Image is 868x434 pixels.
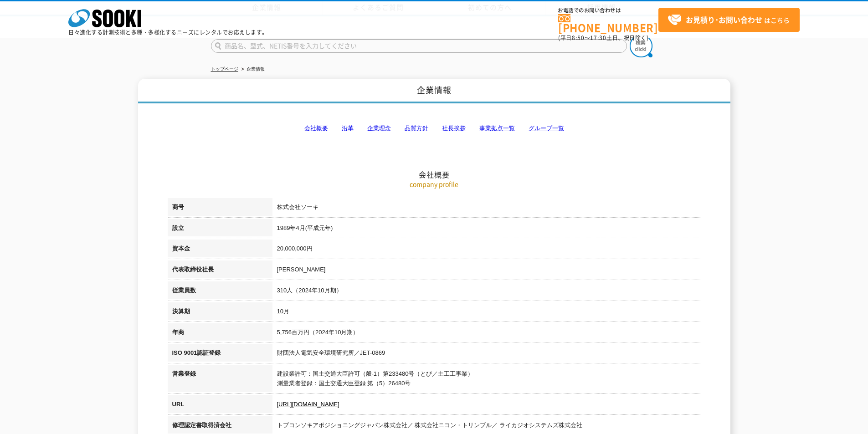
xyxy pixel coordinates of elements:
[277,401,339,408] a: [URL][DOMAIN_NAME]
[272,240,701,260] td: 20,000,000円
[405,125,428,132] a: 品質方針
[168,240,272,260] th: 資本金
[442,125,466,132] a: 社長挨拶
[590,34,606,42] span: 17:30
[272,344,701,365] td: 財団法人電気安全環境研究所／JET-0869
[168,179,701,189] p: company profile
[272,198,701,219] td: 株式会社ソーキ
[342,125,354,132] a: 沿革
[168,302,272,323] th: 決算期
[529,125,564,132] a: グループ一覧
[168,79,701,179] h2: 会社概要
[558,34,648,42] span: (平日 ～ 土日、祝日除く)
[168,344,272,365] th: ISO 9001認証登録
[367,125,391,132] a: 企業理念
[272,260,701,281] td: [PERSON_NAME]
[168,198,272,219] th: 商号
[211,39,627,53] input: 商品名、型式、NETIS番号を入力してください
[572,34,585,42] span: 8:50
[479,125,515,132] a: 事業拠点一覧
[658,8,800,32] a: お見積り･お問い合わせはこちら
[272,323,701,344] td: 5,756百万円（2024年10月期）
[168,281,272,302] th: 従業員数
[211,66,238,71] a: トップページ
[558,8,658,13] span: お電話でのお問い合わせは
[630,35,652,57] img: btn_search.png
[168,219,272,240] th: 設立
[272,219,701,240] td: 1989年4月(平成元年)
[272,365,701,395] td: 建設業許可：国土交通大臣許可（般-1）第233480号（とび／土工工事業） 測量業者登録：国土交通大臣登録 第（5）26480号
[240,65,265,74] li: 企業情報
[686,14,762,25] strong: お見積り･お問い合わせ
[168,395,272,416] th: URL
[668,13,790,27] span: はこちら
[168,323,272,344] th: 年商
[272,302,701,323] td: 10月
[168,260,272,281] th: 代表取締役社長
[138,79,730,104] h1: 企業情報
[558,14,658,33] a: [PHONE_NUMBER]
[304,125,328,132] a: 会社概要
[272,281,701,302] td: 310人（2024年10月期）
[68,30,268,35] p: 日々進化する計測技術と多種・多様化するニーズにレンタルでお応えします。
[168,365,272,395] th: 営業登録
